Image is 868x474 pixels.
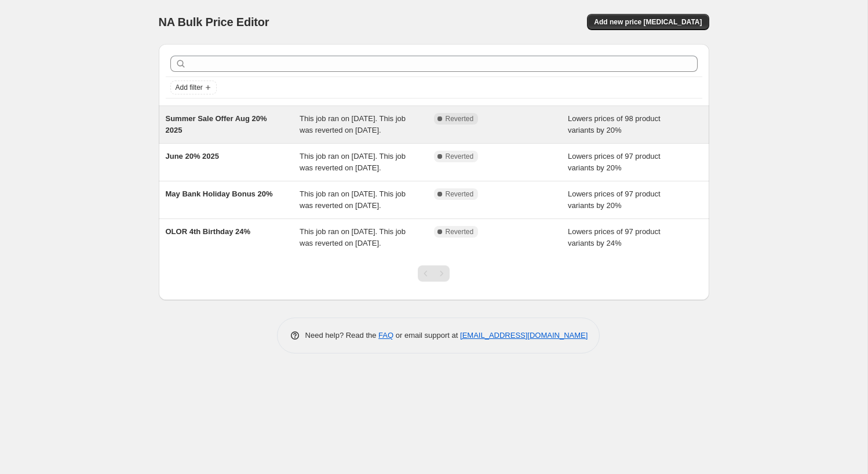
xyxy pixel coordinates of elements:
span: May Bank Holiday Bonus 20% [166,189,273,198]
span: June 20% 2025 [166,152,220,161]
span: Lowers prices of 97 product variants by 20% [568,152,661,172]
span: Reverted [446,189,474,199]
nav: Pagination [418,265,450,282]
span: Need help? Read the [305,331,379,340]
span: This job ran on [DATE]. This job was reverted on [DATE]. [300,152,406,172]
span: or email support at [393,331,460,340]
span: Reverted [446,152,474,161]
a: [EMAIL_ADDRESS][DOMAIN_NAME] [460,331,588,340]
span: This job ran on [DATE]. This job was reverted on [DATE]. [300,114,406,134]
span: Reverted [446,114,474,123]
span: Lowers prices of 97 product variants by 24% [568,227,661,247]
span: Lowers prices of 98 product variants by 20% [568,114,661,134]
span: This job ran on [DATE]. This job was reverted on [DATE]. [300,189,406,210]
button: Add new price [MEDICAL_DATA] [587,14,709,30]
span: Lowers prices of 97 product variants by 20% [568,189,661,210]
span: Add filter [176,83,203,92]
a: FAQ [378,331,393,340]
span: Add new price [MEDICAL_DATA] [594,17,702,27]
span: Reverted [446,227,474,236]
button: Add filter [170,81,217,94]
span: OLOR 4th Birthday 24% [166,227,251,236]
span: This job ran on [DATE]. This job was reverted on [DATE]. [300,227,406,247]
span: NA Bulk Price Editor [159,16,269,28]
span: Summer Sale Offer Aug 20% 2025 [166,114,267,134]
